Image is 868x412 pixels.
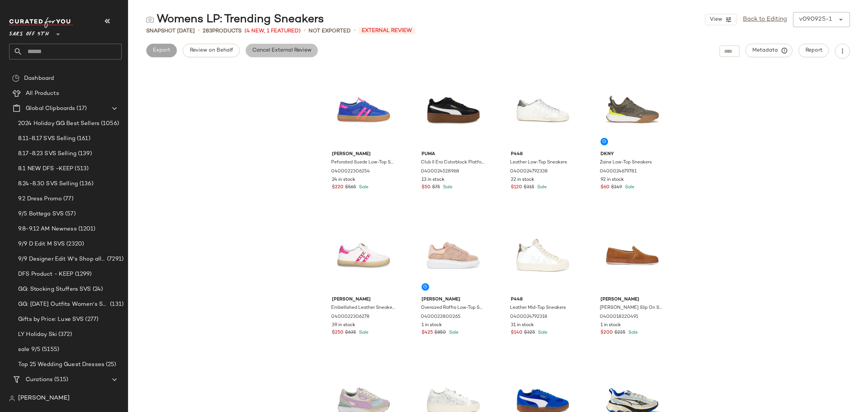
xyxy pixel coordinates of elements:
[345,184,356,191] span: $565
[345,330,356,336] span: $635
[601,296,664,303] span: [PERSON_NAME]
[511,322,534,329] span: 31 in stock
[18,360,104,369] span: Top 25 Wedding Guest Dresses
[326,217,402,293] img: 0400022306278
[203,28,212,34] span: 283
[709,17,722,23] span: View
[183,44,239,57] button: Review on Behalf
[18,315,84,324] span: Gifts by Price: Luxe SVS
[421,159,484,166] span: Club II Era Colorblock Platform Sneakers
[18,285,91,294] span: GG: Stocking Stuffers SVS
[510,305,566,311] span: Leather Mid-Top Sneakers
[511,296,575,303] span: P448
[78,180,93,188] span: (136)
[614,330,625,336] span: $225
[203,27,241,35] div: Products
[18,240,65,249] span: 9/9 D Edit M SVS
[600,159,652,166] span: Zaine Low-Top Sneakers
[743,15,787,24] a: Back to Editing
[108,300,124,309] span: (131)
[511,151,575,158] span: P448
[422,177,445,183] span: 13 in stock
[146,27,195,35] span: Snapshot [DATE]
[189,47,233,53] span: Review on Behalf
[73,270,92,279] span: (1299)
[76,150,92,158] span: (139)
[505,72,581,148] img: 0400024792338
[9,26,49,39] span: Saks OFF 5TH
[18,345,40,354] span: sale 9/5
[91,285,103,294] span: (24)
[511,330,523,336] span: $140
[73,165,89,173] span: (513)
[358,185,368,190] span: Sale
[600,305,663,311] span: [PERSON_NAME] Slip On Sneakers
[246,44,318,57] button: Cancel External Review
[601,322,621,329] span: 1 in stock
[332,184,344,191] span: $220
[104,360,116,369] span: (25)
[18,391,98,399] span: 10.14 Gift Guide Best Sellers
[18,270,73,279] span: DFS Product - KEEP
[510,314,547,320] span: 0400024792318
[434,330,446,336] span: $850
[75,104,87,113] span: (17)
[62,195,73,203] span: (77)
[326,72,402,148] img: 0400022306254
[416,72,491,148] img: 0400024528968_BLACK
[422,322,442,329] span: 1 in stock
[105,255,124,264] span: (7291)
[746,44,793,57] button: Metadata
[627,330,638,335] span: Sale
[18,225,77,233] span: 9.8-9.12 AM Newness
[26,89,59,98] span: All Products
[64,210,76,218] span: (57)
[53,375,68,384] span: (515)
[332,330,344,336] span: $250
[511,184,522,191] span: $120
[99,119,119,128] span: (1056)
[421,168,459,175] span: 0400024528968
[146,12,324,27] div: Womens LP: Trending Sneakers
[422,151,485,158] span: Puma
[623,185,634,190] span: Sale
[416,217,491,293] img: 0400022800265_ROSEGOLD
[75,134,90,143] span: (161)
[752,47,786,54] span: Metadata
[601,177,624,183] span: 92 in stock
[18,150,76,158] span: 8.17-8.23 SVS Selling
[332,177,355,183] span: 24 in stock
[359,27,415,34] span: External Review
[536,185,547,190] span: Sale
[9,395,15,401] img: svg%3e
[18,180,78,188] span: 8.24-8.30 SVS Selling
[332,322,355,329] span: 39 in stock
[252,47,312,53] span: Cancel External Review
[77,225,96,233] span: (1201)
[805,47,822,53] span: Report
[611,184,622,191] span: $149
[511,177,534,183] span: 22 in stock
[40,345,59,354] span: (5155)
[505,217,581,293] img: 0400024792318
[600,168,637,175] span: 0400024679781
[9,17,73,28] img: cfy_white_logo.C9jOOHJF.svg
[354,26,356,35] span: •
[84,315,98,324] span: (277)
[18,119,99,128] span: 2024 Holiday GG Best Sellers
[332,151,396,158] span: [PERSON_NAME]
[332,296,396,303] span: [PERSON_NAME]
[422,330,433,336] span: $425
[18,394,70,403] span: [PERSON_NAME]
[65,240,84,249] span: (2320)
[18,300,108,309] span: GG: [DATE] Outfits Women's SVS
[799,15,832,24] div: v090925-1
[18,255,105,264] span: 9/9 Designer Edit W's Shop all SVS
[331,314,370,320] span: 0400022306278
[26,375,53,384] span: Curations
[601,151,664,158] span: Dkny
[799,44,829,57] button: Report
[57,330,72,339] span: (372)
[12,75,20,82] img: svg%3e
[26,104,75,113] span: Global Clipboards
